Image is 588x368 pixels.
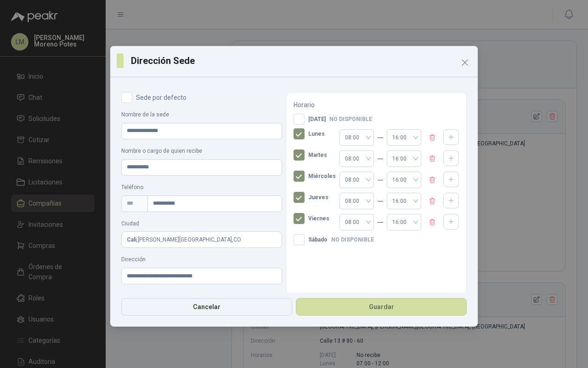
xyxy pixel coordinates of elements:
button: Guardar [296,298,467,316]
span: No disponible [329,116,372,122]
span: Jueves [305,195,332,200]
span: Sábado [305,237,331,242]
span: 16:00 [392,215,416,229]
span: 08:00 [345,215,368,229]
label: Ciudad [121,219,282,228]
h3: Dirección Sede [131,54,471,68]
span: 08:00 [345,131,368,144]
label: Teléfono [121,183,282,192]
span: 08:00 [345,152,368,166]
span: Sede por defecto [132,94,190,101]
span: Viernes [305,216,333,221]
label: Nombre de la sede [121,110,282,119]
span: 16:00 [392,131,416,144]
p: Horario [294,100,459,110]
span: Martes [305,152,331,158]
button: Cancelar [121,298,292,316]
span: 16:00 [392,152,416,166]
span: 16:00 [392,173,416,187]
span: [DATE] [305,116,329,122]
span: Miércoles [305,173,339,179]
label: Dirección [121,255,282,264]
span: 08:00 [345,194,368,208]
span: No disponible [331,237,374,242]
span: 16:00 [392,194,416,208]
label: Información adicional [121,292,282,300]
label: Nombre o cargo de quien recibe [121,147,282,155]
span: Lunes [305,131,328,137]
span: 08:00 [345,173,368,187]
button: Close [458,55,472,70]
